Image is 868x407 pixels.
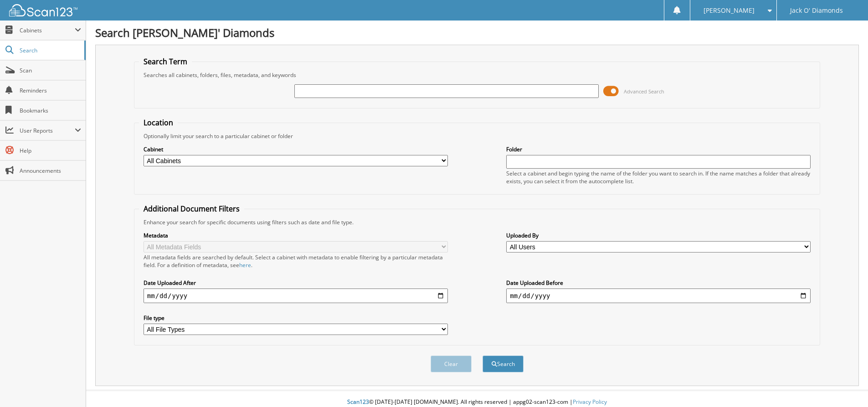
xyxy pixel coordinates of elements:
span: Scan123 [347,398,369,406]
label: Date Uploaded Before [506,279,811,287]
span: Advanced Search [624,88,664,95]
button: Clear [431,355,472,372]
label: Cabinet [144,145,448,153]
label: Uploaded By [506,232,811,239]
div: Enhance your search for specific documents using filters such as date and file type. [139,218,815,226]
a: here [239,261,251,269]
span: [PERSON_NAME] [704,8,755,13]
span: Reminders [20,87,81,94]
button: Search [483,355,524,372]
label: Folder [506,145,811,153]
iframe: Chat Widget [822,363,868,407]
span: Jack O' Diamonds [790,8,843,13]
span: Help [20,147,81,155]
div: Optionally limit your search to a particular cabinet or folder [139,132,815,140]
label: Metadata [144,232,448,239]
span: Scan [20,67,81,74]
span: Bookmarks [20,107,81,114]
span: Search [20,46,80,54]
legend: Additional Document Filters [139,204,244,214]
label: Date Uploaded After [144,279,448,287]
span: Announcements [20,167,81,175]
div: Searches all cabinets, folders, files, metadata, and keywords [139,71,815,79]
div: All metadata fields are searched by default. Select a cabinet with metadata to enable filtering b... [144,253,448,269]
label: File type [144,314,448,322]
input: end [506,289,811,303]
div: Select a cabinet and begin typing the name of the folder you want to search in. If the name match... [506,170,811,185]
legend: Search Term [139,57,192,67]
span: Cabinets [20,26,75,34]
input: start [144,289,448,303]
span: User Reports [20,127,75,134]
h1: Search [PERSON_NAME]' Diamonds [95,25,859,40]
img: scan123-logo-white.svg [9,4,77,16]
a: Privacy Policy [573,398,607,406]
legend: Location [139,118,178,128]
